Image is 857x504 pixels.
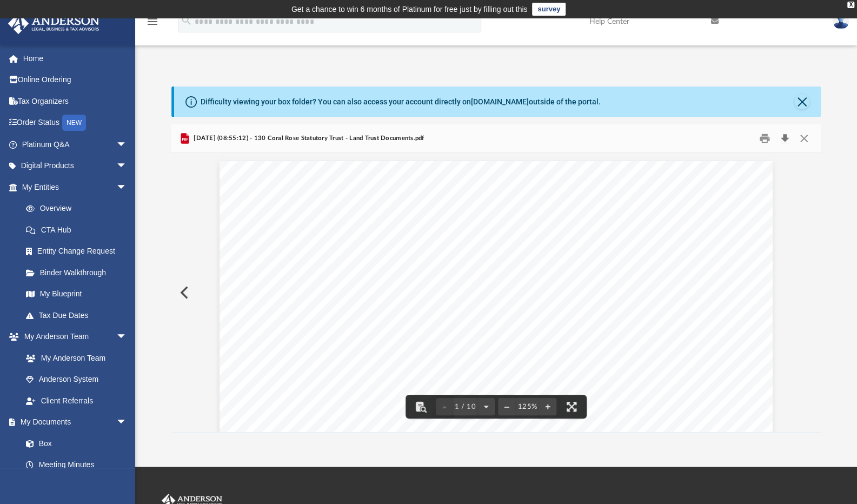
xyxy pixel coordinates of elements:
span: arrow_drop_down [116,134,138,156]
a: My Documentsarrow_drop_down [8,412,138,433]
span: arrow_drop_down [116,155,138,177]
div: Current zoom level [515,403,539,410]
img: User Pic [833,14,849,29]
i: menu [146,15,159,28]
a: Meeting Minutes [15,454,138,476]
button: Close [794,130,814,147]
a: Entity Change Request [15,241,143,262]
a: survey [532,3,566,16]
a: My Anderson Team [15,347,132,369]
div: File preview [171,153,821,432]
button: Next page [477,395,495,419]
div: Difficulty viewing your box folder? You can also access your account directly on outside of the p... [201,96,601,108]
span: arrow_drop_down [116,176,138,198]
a: menu [146,21,159,28]
span: [DATE] (08:55:12) - 130 Coral Rose Statutory Trust - Land Trust Documents.pdf [191,134,424,143]
div: Preview [171,124,821,432]
a: Overview [15,198,143,220]
a: Tax Organizers [8,90,143,112]
img: Anderson Advisors Platinum Portal [5,13,103,34]
div: close [847,2,854,8]
i: search [181,15,192,26]
button: Enter fullscreen [560,395,583,419]
a: [DOMAIN_NAME] [471,97,529,106]
a: My Blueprint [15,283,138,305]
a: Platinum Q&Aarrow_drop_down [8,134,143,155]
a: Binder Walkthrough [15,262,143,283]
div: NEW [62,115,86,131]
a: My Anderson Teamarrow_drop_down [8,326,138,348]
a: Box [15,433,132,454]
a: My Entitiesarrow_drop_down [8,176,143,198]
a: Online Ordering [8,69,143,91]
div: Document Viewer [171,153,821,432]
button: Zoom out [498,395,515,419]
span: arrow_drop_down [116,412,138,434]
div: Get a chance to win 6 months of Platinum for free just by filling out this [291,3,528,16]
a: Digital Productsarrow_drop_down [8,155,143,177]
a: Anderson System [15,369,138,390]
button: Close [794,94,809,109]
button: Download [775,130,794,147]
span: arrow_drop_down [116,326,138,348]
a: Client Referrals [15,390,138,412]
button: Toggle findbar [409,395,433,419]
button: Print [754,130,775,147]
a: CTA Hub [15,219,143,241]
span: 1 / 10 [453,403,478,410]
a: Tax Due Dates [15,304,143,326]
button: 1 / 10 [453,395,478,419]
button: Previous File [171,277,195,308]
a: Home [8,48,143,69]
a: Order StatusNEW [8,112,143,134]
button: Zoom in [539,395,556,419]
